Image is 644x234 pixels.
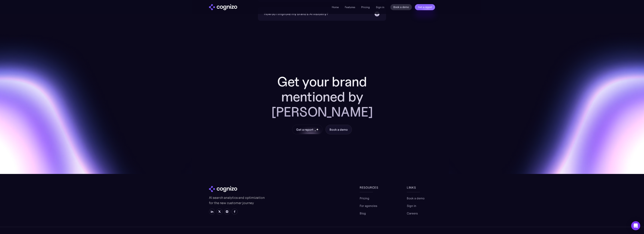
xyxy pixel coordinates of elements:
h2: Get your brand mentioned by [PERSON_NAME] [262,74,382,119]
img: X icon [218,210,221,213]
div: Get a report [296,127,313,132]
a: Blog [360,211,366,216]
a: Book a demo [407,196,424,200]
a: home [209,4,237,10]
a: Get a reportstarstarstar [292,125,323,134]
a: Careers [407,211,418,216]
img: star [314,128,315,128]
div: Book a demo [330,127,348,132]
img: cognizo logo [209,4,237,10]
a: Pricing [360,196,369,200]
a: Sign in [407,204,416,208]
div: Resources [360,185,388,190]
a: Features [345,5,355,9]
a: Home [332,5,339,9]
img: cognizo logo [209,186,237,192]
img: LinkedIn icon [210,210,213,213]
div: Open Intercom Messenger [631,221,640,230]
div: links [407,185,435,190]
a: Sign in [376,5,384,9]
a: Book a demo [390,4,412,10]
a: Pricing [361,5,370,9]
a: Book a demo [325,125,352,134]
img: star [314,130,316,131]
img: star [316,128,319,131]
a: For agencies [360,204,377,208]
p: AI search analytics and optimization for the new customer journey [209,195,265,206]
a: Get a report [415,4,435,10]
